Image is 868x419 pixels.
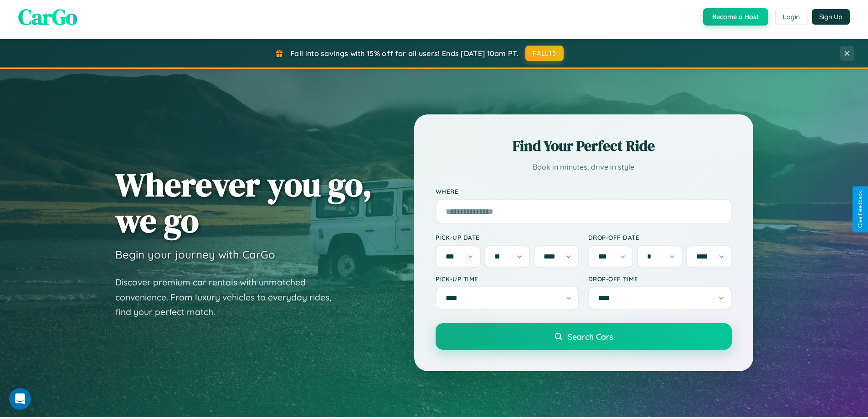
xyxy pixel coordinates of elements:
h3: Begin your journey with CarGo [115,248,275,261]
iframe: Intercom live chat [9,388,31,410]
label: Pick-up Time [436,275,579,283]
div: Give Feedback [857,191,863,228]
button: Become a Host [703,8,768,26]
label: Drop-off Time [588,275,732,283]
p: Book in minutes, drive in style [436,160,732,174]
p: Discover premium car rentals with unmatched convenience. From luxury vehicles to everyday rides, ... [115,275,343,320]
button: Sign Up [812,9,850,25]
span: Search Cars [568,331,613,341]
span: Fall into savings with 15% off for all users! Ends [DATE] 10am PT. [290,49,519,58]
label: Pick-up Date [436,233,579,241]
label: Where [436,187,732,195]
label: Drop-off Date [588,233,732,241]
button: Search Cars [436,323,732,350]
span: CarGo [18,2,77,32]
h2: Find Your Perfect Ride [436,136,732,156]
button: FALL15 [525,46,564,61]
h1: Wherever you go, we go [115,166,372,238]
button: Login [775,9,807,25]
